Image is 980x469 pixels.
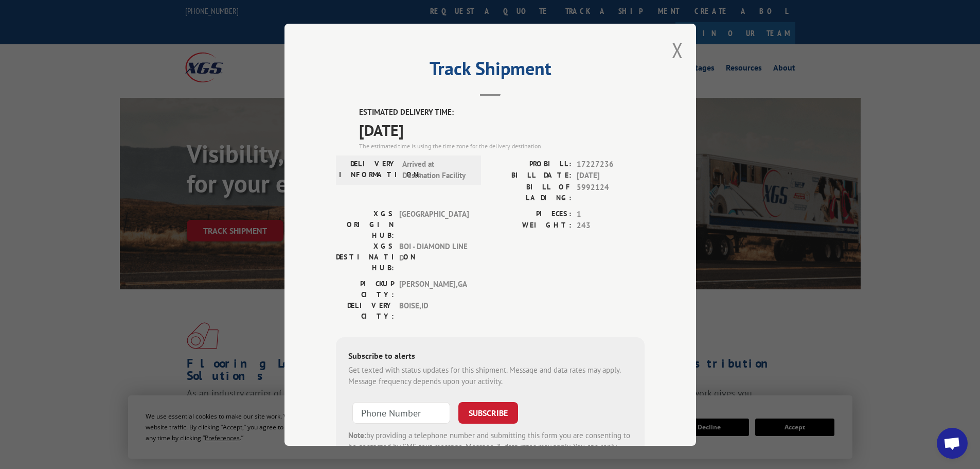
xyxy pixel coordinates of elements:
[490,158,572,170] label: PROBILL:
[490,181,572,203] label: BILL OF LADING:
[348,364,632,387] div: Get texted with status updates for this shipment. Message and data rates may apply. Message frequ...
[348,430,366,440] strong: Note:
[577,220,645,232] span: 243
[672,37,683,64] button: Close modal
[490,220,572,232] label: WEIGHT:
[336,300,394,321] label: DELIVERY CITY:
[348,349,632,364] div: Subscribe to alerts
[399,208,469,240] span: [GEOGRAPHIC_DATA]
[336,240,394,273] label: XGS DESTINATION HUB:
[490,170,572,182] label: BILL DATE:
[458,402,518,423] button: SUBSCRIBE
[359,107,645,118] label: ESTIMATED DELIVERY TIME:
[577,208,645,220] span: 1
[402,158,472,181] span: Arrived at Destination Facility
[348,429,632,464] div: by providing a telephone number and submitting this form you are consenting to be contacted by SM...
[352,402,450,423] input: Phone Number
[359,141,645,150] div: The estimated time is using the time zone for the delivery destination.
[399,240,469,273] span: BOI - DIAMOND LINE D
[399,278,469,300] span: [PERSON_NAME] , GA
[336,278,394,300] label: PICKUP CITY:
[577,181,645,203] span: 5992124
[336,208,394,240] label: XGS ORIGIN HUB:
[336,61,645,81] h2: Track Shipment
[490,208,572,220] label: PIECES:
[937,428,968,459] a: Open chat
[577,170,645,182] span: [DATE]
[399,300,469,321] span: BOISE , ID
[339,158,397,181] label: DELIVERY INFORMATION:
[359,118,645,141] span: [DATE]
[577,158,645,170] span: 17227236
